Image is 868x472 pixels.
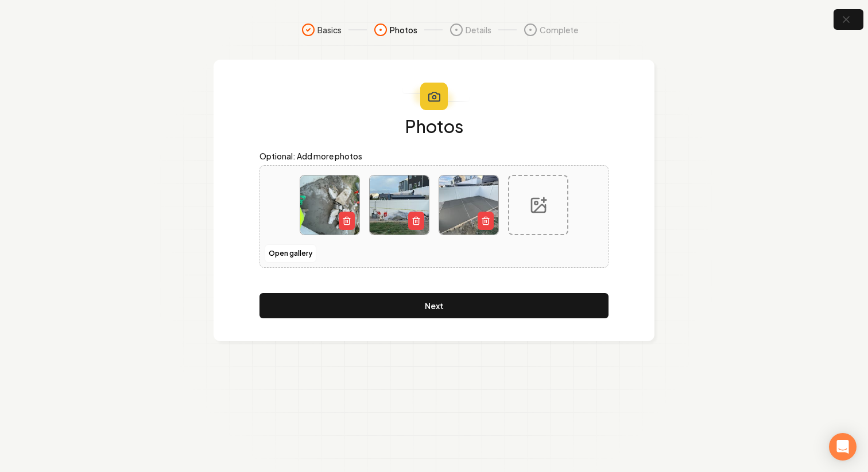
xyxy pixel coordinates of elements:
[439,175,498,235] img: image
[259,149,609,163] label: Optional: Add more photos
[829,433,857,461] div: Open Intercom Messenger
[370,175,429,235] img: image
[265,244,316,263] button: Open gallery
[259,117,609,135] h1: Photos
[390,24,417,36] span: Photos
[317,24,342,36] span: Basics
[466,24,491,36] span: Details
[300,175,359,235] img: image
[259,293,609,318] button: Next
[540,24,578,36] span: Complete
